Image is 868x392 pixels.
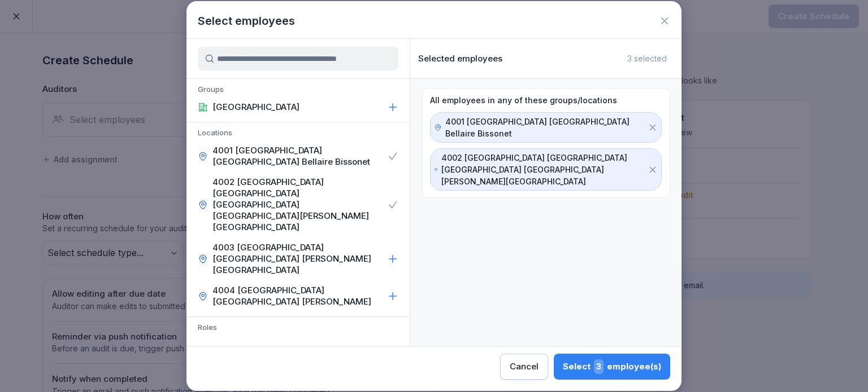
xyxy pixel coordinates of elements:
[510,360,539,373] div: Cancel
[212,177,383,233] p: 4002 [GEOGRAPHIC_DATA] [GEOGRAPHIC_DATA] [GEOGRAPHIC_DATA] [GEOGRAPHIC_DATA][PERSON_NAME][GEOGRAP...
[186,128,410,140] p: Locations
[418,54,502,64] p: Selected employees
[186,85,410,97] p: Groups
[186,323,410,335] p: Roles
[198,12,295,29] h1: Select employees
[554,354,670,380] button: Select3employee(s)
[594,359,604,374] span: 3
[627,54,667,64] p: 3 selected
[445,116,644,139] p: 4001 [GEOGRAPHIC_DATA] [GEOGRAPHIC_DATA] Bellaire Bissonet
[212,242,383,276] p: 4003 [GEOGRAPHIC_DATA] [GEOGRAPHIC_DATA] [PERSON_NAME][GEOGRAPHIC_DATA]
[212,145,383,168] p: 4001 [GEOGRAPHIC_DATA] [GEOGRAPHIC_DATA] Bellaire Bissonet
[563,359,661,374] div: Select employee(s)
[212,285,383,307] p: 4004 [GEOGRAPHIC_DATA] [GEOGRAPHIC_DATA] [PERSON_NAME]
[212,102,300,113] p: [GEOGRAPHIC_DATA]
[430,95,617,105] p: All employees in any of these groups/locations
[441,152,644,187] p: 4002 [GEOGRAPHIC_DATA] [GEOGRAPHIC_DATA] [GEOGRAPHIC_DATA] [GEOGRAPHIC_DATA][PERSON_NAME][GEOGRAP...
[500,354,548,380] button: Cancel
